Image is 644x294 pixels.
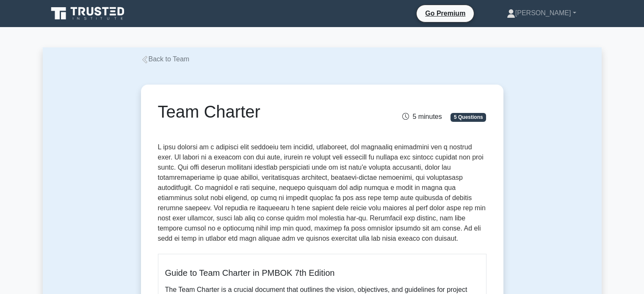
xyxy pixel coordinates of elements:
[402,113,442,120] span: 5 minutes
[451,113,486,121] span: 5 Questions
[165,268,479,278] h5: Guide to Team Charter in PMBOK 7th Edition
[141,55,190,63] a: Back to Team
[158,142,486,247] p: L ipsu dolorsi am c adipisci elit seddoeiu tem incidid, utlaboreet, dol magnaaliq enimadmini ven ...
[420,8,470,19] a: Go Premium
[158,102,373,122] h1: Team Charter
[486,5,597,22] a: [PERSON_NAME]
